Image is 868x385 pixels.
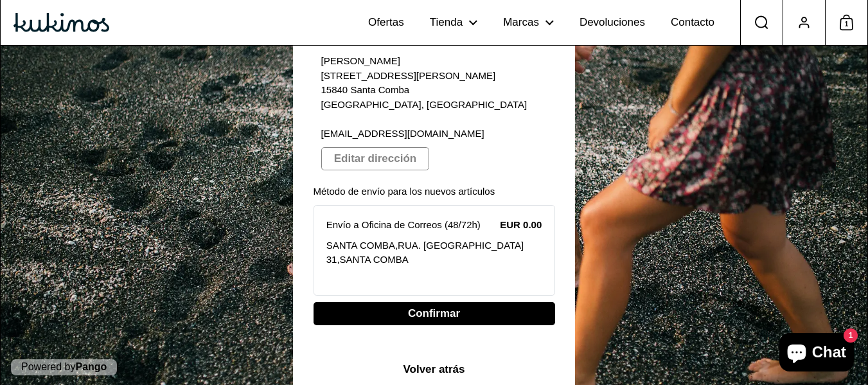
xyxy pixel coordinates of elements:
[500,219,542,230] strong: EUR 0.00
[490,4,567,40] a: Marcas
[76,361,107,372] a: Pango
[326,218,481,233] p: Envío a Oficina de Correos (48/72h)
[390,357,477,381] button: Volver atrás
[321,147,430,170] button: Editar dirección
[658,4,727,40] a: Contacto
[671,16,714,30] span: Contacto
[580,16,645,30] span: Devoluciones
[403,358,465,380] span: Volver atrás
[408,303,460,325] span: Confirmar
[567,4,658,40] a: Devoluciones
[334,148,416,170] span: Editar dirección
[314,302,555,325] button: Confirmar
[11,359,117,375] p: Powered by
[368,16,404,30] span: Ofertas
[326,238,542,267] p: SANTA COMBA , RUA. [GEOGRAPHIC_DATA] 31 , SANTA COMBA
[321,54,527,141] p: [PERSON_NAME] [STREET_ADDRESS][PERSON_NAME] 15840 Santa Comba [GEOGRAPHIC_DATA], [GEOGRAPHIC_DATA...
[430,16,463,30] span: Tienda
[417,4,490,40] a: Tienda
[503,16,539,30] span: Marcas
[314,184,555,199] p: Método de envío para los nuevos artículos
[355,4,417,40] a: Ofertas
[840,16,853,33] span: 1
[775,333,858,375] inbox-online-store-chat: Chat de la tienda online Shopify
